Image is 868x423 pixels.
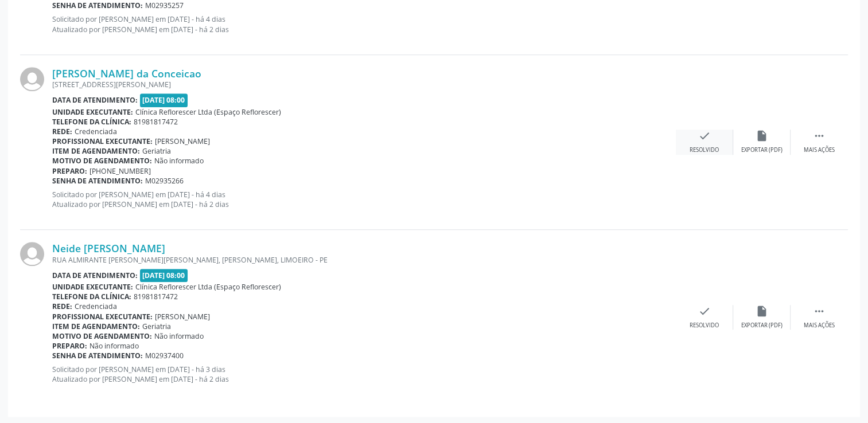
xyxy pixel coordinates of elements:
img: img [20,67,44,91]
span: 81981817472 [134,117,178,127]
p: Solicitado por [PERSON_NAME] em [DATE] - há 4 dias Atualizado por [PERSON_NAME] em [DATE] - há 2 ... [52,14,676,34]
b: Profissional executante: [52,312,153,322]
span: [PHONE_NUMBER] [89,166,151,176]
b: Data de atendimento: [52,271,138,280]
b: Motivo de agendamento: [52,156,152,166]
span: Não informado [154,156,204,166]
b: Data de atendimento: [52,95,138,105]
a: Neide [PERSON_NAME] [52,242,165,254]
p: Solicitado por [PERSON_NAME] em [DATE] - há 3 dias Atualizado por [PERSON_NAME] em [DATE] - há 2 ... [52,365,676,384]
i: check [698,130,711,142]
i: check [698,305,711,318]
div: [STREET_ADDRESS][PERSON_NAME] [52,80,676,89]
span: 81981817472 [134,292,178,301]
b: Item de agendamento: [52,322,140,331]
b: Senha de atendimento: [52,176,143,186]
a: [PERSON_NAME] da Conceicao [52,67,201,80]
div: Mais ações [804,146,835,154]
b: Telefone da clínica: [52,117,131,127]
span: Credenciada [75,127,117,136]
b: Unidade executante: [52,282,133,292]
b: Item de agendamento: [52,146,140,156]
b: Rede: [52,301,72,311]
b: Senha de atendimento: [52,351,143,361]
i:  [813,130,826,142]
b: Senha de atendimento: [52,1,143,10]
b: Preparo: [52,341,87,351]
i:  [813,305,826,318]
p: Solicitado por [PERSON_NAME] em [DATE] - há 4 dias Atualizado por [PERSON_NAME] em [DATE] - há 2 ... [52,190,676,209]
span: [DATE] 08:00 [140,93,188,107]
b: Motivo de agendamento: [52,331,152,341]
span: [PERSON_NAME] [155,312,210,322]
i: insert_drive_file [756,130,768,142]
span: M02935257 [145,1,184,10]
b: Rede: [52,127,72,136]
div: Exportar (PDF) [741,322,783,330]
b: Profissional executante: [52,136,153,146]
span: Não informado [89,341,139,351]
span: Credenciada [75,301,117,311]
b: Telefone da clínica: [52,292,131,301]
i: insert_drive_file [756,305,768,318]
span: Clínica Reflorescer Ltda (Espaço Reflorescer) [135,107,281,117]
div: RUA ALMIRANTE [PERSON_NAME][PERSON_NAME], [PERSON_NAME], LIMOEIRO - PE [52,255,676,265]
b: Preparo: [52,166,87,176]
div: Mais ações [804,322,835,330]
span: Geriatria [142,322,171,331]
span: M02937400 [145,351,184,361]
img: img [20,242,44,266]
span: Geriatria [142,146,171,156]
div: Resolvido [690,322,719,330]
span: [PERSON_NAME] [155,136,210,146]
span: M02935266 [145,176,184,186]
div: Resolvido [690,146,719,154]
span: Clínica Reflorescer Ltda (Espaço Reflorescer) [135,282,281,292]
span: Não informado [154,331,204,341]
b: Unidade executante: [52,107,133,117]
span: [DATE] 08:00 [140,269,188,282]
div: Exportar (PDF) [741,146,783,154]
